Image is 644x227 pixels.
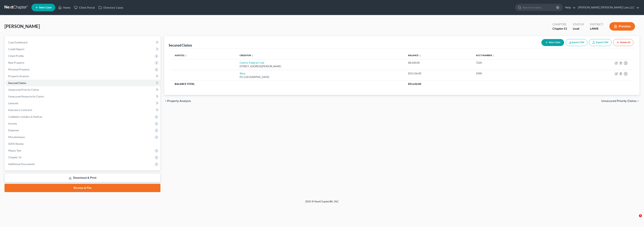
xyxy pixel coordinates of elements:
iframe: Intercom live chat [631,214,640,223]
span: Property Analysis [167,100,191,103]
span: Credit Report [8,48,24,51]
span: Personal Property [8,68,30,71]
span: Income [8,122,17,125]
span: Additional Documents [8,162,35,166]
span: Unsecured Priority Claims [8,88,39,91]
a: Centric Federal Cred [240,61,264,64]
button: Delete All [613,39,634,46]
a: [PERSON_NAME] [PERSON_NAME] Law, LLC [576,4,639,11]
div: 1000 [476,72,558,75]
span: Miscellaneous [8,135,25,139]
button: New Claim [541,39,564,46]
span: Unsecured Priority Claims [601,100,637,103]
span: [PERSON_NAME] [4,23,40,29]
span: Secured Claims [8,81,26,84]
i: chevron_left [164,100,167,103]
div: P.O. [GEOGRAPHIC_DATA] [240,75,402,79]
div: Status [573,22,584,26]
div: District [590,22,603,26]
th: Balance Total [172,81,405,87]
span: New Case [39,6,52,9]
button: Preview [609,22,635,31]
div: 7220 [476,61,558,65]
span: 13 [563,27,567,30]
div: $8,500.00 [408,61,470,65]
button: chevron_left Property Analysis [164,100,191,103]
input: Search by name... [523,4,557,11]
div: LAWB [590,26,603,31]
a: Case Dashboard [5,39,160,46]
div: 2025 © NextChapterBK, INC [215,200,429,206]
span: Unsecured Nonpriority Claims [8,95,44,98]
a: Executory Contracts [5,107,160,113]
span: SOFA Review [8,142,24,145]
div: Chapter [552,26,567,31]
a: Creditor unfold_more [240,54,254,57]
button: Import CSV [566,39,587,46]
span: Codebtors Insiders & Notices [8,115,42,118]
span: Expenses [8,129,19,132]
span: Lawsuits [8,102,18,105]
a: Unsecured Priority Claims [5,86,160,93]
span: Means Test [8,149,21,152]
a: Credit Report [5,46,160,53]
a: Lawsuits [5,100,160,107]
a: Export CSV [589,39,612,46]
span: Client Profile [8,54,24,57]
i: unfold_more [185,54,187,57]
i: chevron_right [637,100,640,103]
a: SOFA Review [5,140,160,147]
a: Sbna [240,72,245,75]
span: Chapter 13 [8,156,21,159]
a: Balance unfold_more [408,54,421,57]
a: Secured Claims [5,80,160,86]
span: Real Property [8,61,24,64]
i: unfold_more [492,54,495,57]
a: Asset(s) unfold_more [175,54,187,57]
a: Home [56,4,72,11]
div: $33,136.00 [408,72,470,75]
i: unfold_more [419,54,421,57]
a: Property Analysis [5,73,160,80]
a: Review & File [4,184,160,192]
span: Case Dashboard [8,41,27,44]
span: Executory Contracts [8,108,32,112]
a: Client Portal [72,4,97,11]
span: $41,636.00 [408,82,421,85]
i: unfold_more [251,54,254,57]
a: Unsecured Nonpriority Claims [5,93,160,100]
a: Directory Cases [97,4,125,11]
div: Lead [573,26,584,31]
span: 2 [639,214,642,217]
div: Secured Claims [169,43,192,48]
a: Help [563,4,576,11]
button: Unsecured Priority Claims chevron_right [601,100,640,103]
a: Acct Number unfold_more [476,54,495,57]
div: [STREET_ADDRESS][PERSON_NAME] [240,65,402,68]
div: Chapter [552,22,567,26]
span: Property Analysis [8,75,29,78]
a: Download & Print [4,173,160,182]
